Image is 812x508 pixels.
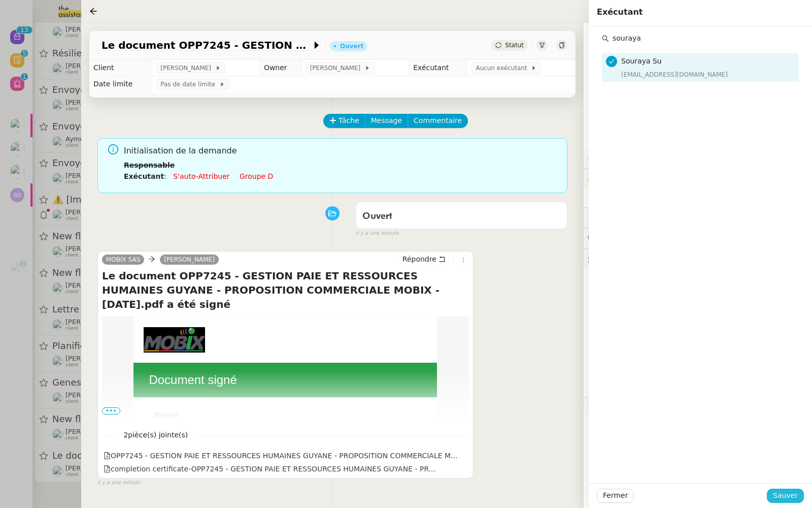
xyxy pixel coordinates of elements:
[116,429,195,441] span: 2
[588,403,619,411] span: 🧴
[597,7,642,17] span: Exécutant
[101,40,312,50] span: Le document OPP7245 - GESTION PAIE ET RESSOURCES HUMAINES GUYANE - PROPOSITION COMMERCIALE MOBIX ...
[102,407,120,415] span: •••
[173,172,229,180] a: S'auto-attribuer
[588,153,640,165] span: ⚙️
[414,115,462,126] span: Commentaire
[144,373,427,387] div: Document signé
[124,161,175,169] b: Responsable
[259,60,301,76] td: Owner
[365,114,408,128] button: Message
[609,31,799,45] input: input search text
[584,208,812,228] div: ⏲️Tâches 0:00 0actions
[362,212,392,221] span: Ouvert
[767,489,804,503] button: Sauver
[89,60,152,76] td: Client
[104,463,435,475] div: completion certificate-OPP7245 - GESTION PAIE ET RESSOURCES HUMAINES GUYANE - PR...
[340,43,363,49] div: Ouvert
[144,327,205,353] img: zs_branding.jpg
[371,115,402,126] span: Message
[476,63,531,73] span: Aucun exécutant
[588,213,705,221] span: ⏲️
[160,79,219,89] span: Pas de date limite
[240,172,273,180] a: Groupe d
[588,234,653,242] span: 💬
[584,397,812,417] div: 🧴Autres
[323,114,365,128] button: Tâche
[773,490,798,501] span: Sauver
[124,172,164,180] b: Exécutant
[102,255,144,264] a: MOBIX SAS
[164,172,166,180] span: :
[584,169,812,189] div: 🔐Données client
[97,479,140,487] span: il y a une minute
[597,489,634,503] button: Fermer
[339,115,359,126] span: Tâche
[584,149,812,169] div: ⚙️Procédures
[356,229,398,238] span: il y a une minute
[588,173,654,185] span: 🔐
[124,144,559,158] span: Initialisation de la demande
[505,42,524,49] span: Statut
[160,63,215,73] span: [PERSON_NAME]
[402,254,436,264] span: Répondre
[160,255,219,264] a: [PERSON_NAME]
[621,57,662,65] span: Souraya Su
[621,70,793,80] div: [EMAIL_ADDRESS][DOMAIN_NAME]
[603,490,628,501] span: Fermer
[89,76,152,92] td: Date limite
[104,450,457,462] div: OPP7245 - GESTION PAIE ET RESSOURCES HUMAINES GUYANE - PROPOSITION COMMERCIALE M...
[399,253,449,265] button: Répondre
[409,60,467,76] td: Exécutant
[102,269,469,311] h4: Le document OPP7245 - GESTION PAIE ET RESSOURCES HUMAINES GUYANE - PROPOSITION COMMERCIALE MOBIX ...
[408,114,468,128] button: Commentaire
[128,431,188,439] span: pièce(s) jointe(s)
[154,410,417,420] div: Bonjour,
[584,228,812,248] div: 💬Commentaires
[588,255,718,263] span: 🕵️
[310,63,364,73] span: [PERSON_NAME]
[584,249,812,269] div: 🕵️Autres demandes en cours 19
